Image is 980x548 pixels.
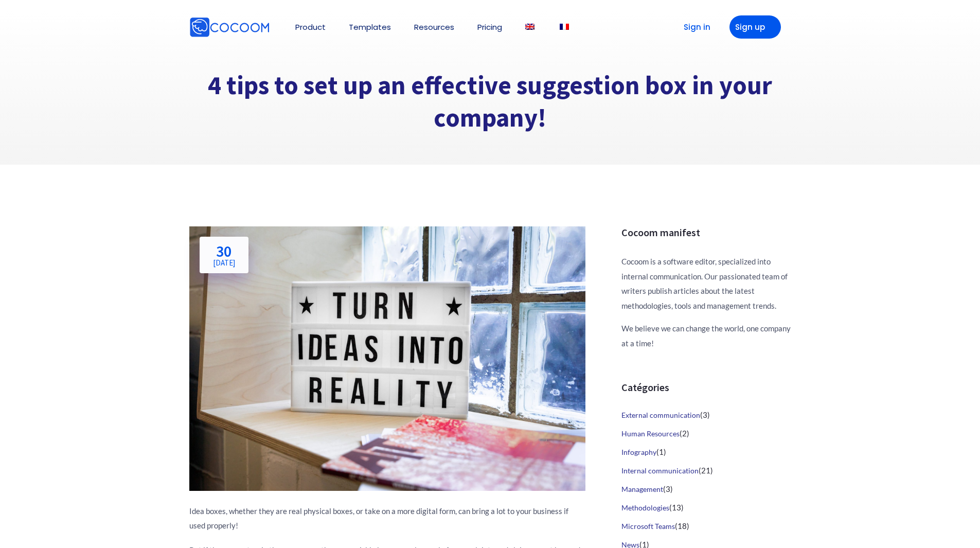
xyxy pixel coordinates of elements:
p: We believe we can change the world, one company at a time! [621,321,791,350]
li: (3) [621,480,791,499]
h2: 30 [213,243,235,267]
a: Human Resources [621,429,680,438]
a: Sign up [729,15,781,39]
a: Infography [621,448,656,456]
a: Management [621,485,663,493]
li: (2) [621,425,791,443]
a: Product [295,23,326,31]
a: Resources [414,23,454,31]
a: Pricing [477,23,502,31]
a: Microsoft Teams [621,522,675,531]
h3: Catégories [621,381,791,394]
img: Cocoom [189,17,270,38]
img: Idea box [189,226,585,491]
p: Idea boxes, whether they are real physical boxes, or take on a more digital form, can bring a lot... [189,504,585,533]
a: 30[DATE] [200,237,248,273]
li: (21) [621,462,791,480]
li: (13) [621,499,791,517]
a: External communication [621,411,700,419]
li: (1) [621,443,791,462]
a: Sign in [668,15,719,39]
a: Internal communication [621,466,699,475]
a: Methodologies [621,503,669,512]
h3: Cocoom manifest [621,226,791,239]
img: French [560,24,569,30]
span: [DATE] [213,259,235,267]
h1: 4 tips to set up an effective suggestion box in your company! [189,69,791,134]
li: (3) [621,406,791,425]
img: English [525,24,534,30]
img: Cocoom [272,27,272,27]
p: Cocoom is a software editor, specialized into internal communication. Our passionated team of wri... [621,254,791,313]
a: Templates [349,23,391,31]
li: (18) [621,517,791,536]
